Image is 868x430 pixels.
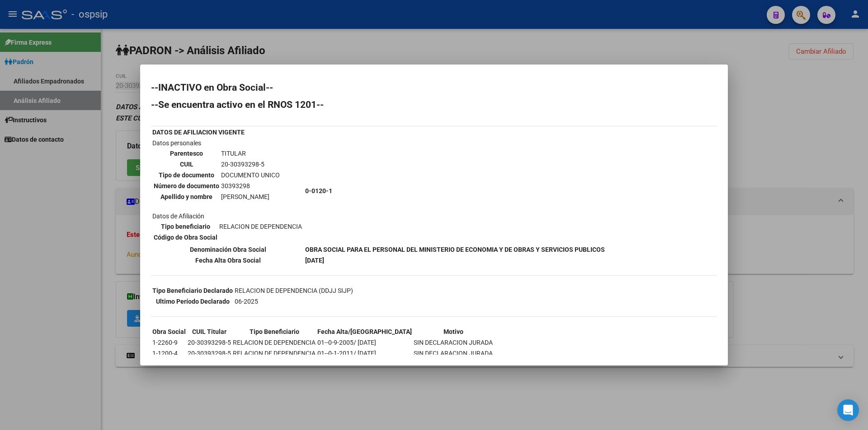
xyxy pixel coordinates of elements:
th: Tipo Beneficiario Declarado [152,286,233,296]
td: Datos personales Datos de Afiliación [152,138,304,244]
th: Número de documento [153,181,220,191]
th: Ultimo Período Declarado [152,296,233,306]
th: Fecha Alta/[GEOGRAPHIC_DATA] [317,327,412,337]
td: RELACION DE DEPENDENCIA [232,338,316,347]
td: DOCUMENTO UNICO [221,170,280,180]
b: OBRA SOCIAL PARA EL PERSONAL DEL MINISTERIO DE ECONOMIA Y DE OBRAS Y SERVICIOS PUBLICOS [305,246,605,253]
b: [DATE] [305,257,324,264]
td: 01--0-1-2011/ [DATE] [317,348,412,358]
td: 1-1200-4 [152,348,186,358]
td: 30393298 [221,181,280,191]
td: [PERSON_NAME] [221,192,280,202]
th: Tipo Beneficiario [232,327,316,337]
td: 20-30393298-5 [187,348,231,358]
h2: --INACTIVO en Obra Social-- [151,83,717,92]
th: Apellido y nombre [153,192,220,202]
th: CUIL Titular [187,327,231,337]
th: Parentesco [153,148,220,158]
th: Tipo de documento [153,170,220,180]
th: Obra Social [152,327,186,337]
td: RELACION DE DEPENDENCIA [219,222,302,231]
b: 0-0120-1 [305,187,332,194]
td: 01--0-9-2005/ [DATE] [317,338,412,347]
td: 06-2025 [234,296,354,306]
div: Open Intercom Messenger [837,399,859,421]
td: 20-30393298-5 [187,338,231,347]
td: SIN DECLARACION JURADA [413,338,493,347]
th: CUIL [153,159,220,169]
td: 1-2260-9 [152,338,186,347]
b: DATOS DE AFILIACION VIGENTE [152,129,245,136]
h2: --Se encuentra activo en el RNOS 1201-- [151,100,717,109]
th: Denominación Obra Social [152,245,304,254]
th: Motivo [413,327,493,337]
td: RELACION DE DEPENDENCIA (DDJJ SIJP) [234,286,354,296]
th: Código de Obra Social [153,232,218,242]
td: TITULAR [221,148,280,158]
th: Fecha Alta Obra Social [152,255,304,265]
td: RELACION DE DEPENDENCIA [232,348,316,358]
td: 20-30393298-5 [221,159,280,169]
td: SIN DECLARACION JURADA [413,348,493,358]
th: Tipo beneficiario [153,222,218,231]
